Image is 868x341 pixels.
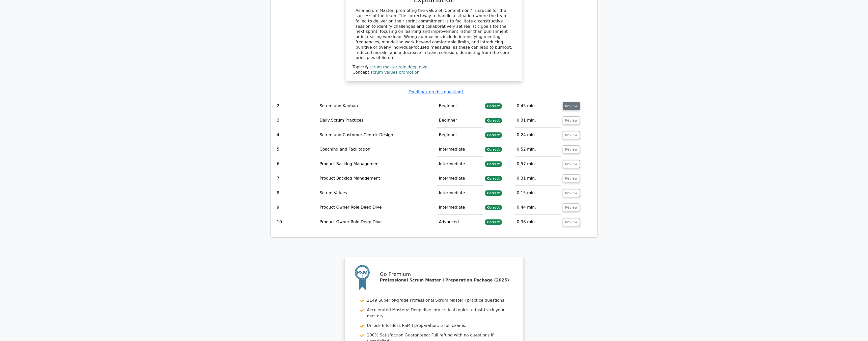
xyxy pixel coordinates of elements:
[515,142,561,157] td: 0:52 min.
[275,186,318,200] td: 8
[275,128,318,142] td: 4
[563,189,580,197] button: Review
[485,205,502,210] span: Correct
[437,186,483,200] td: Intermediate
[485,118,502,123] span: Correct
[437,142,483,157] td: Intermediate
[563,218,580,226] button: Review
[515,99,561,113] td: 0:45 min.
[485,219,502,224] span: Correct
[485,190,502,195] span: Correct
[318,142,437,157] td: Coaching and Facilitation
[437,128,483,142] td: Beginner
[409,90,464,94] a: Feedback on this question?
[369,65,427,69] a: scrum master role deep dive
[318,99,437,113] td: Scrum and Kanban
[275,200,318,215] td: 9
[318,200,437,215] td: Product Owner Role Deep Dive
[275,171,318,186] td: 7
[485,147,502,152] span: Correct
[275,215,318,229] td: 10
[563,204,580,211] button: Review
[437,113,483,128] td: Beginner
[485,103,502,108] span: Correct
[437,171,483,186] td: Intermediate
[515,113,561,128] td: 0:31 min.
[318,128,437,142] td: Scrum and Customer-Centric Design
[563,102,580,110] button: Review
[356,8,512,61] div: As a Scrum Master, promoting the value of 'Commitment' is crucial for the success of the team. Th...
[563,160,580,168] button: Review
[318,186,437,200] td: Scrum Values
[437,157,483,171] td: Intermediate
[515,215,561,229] td: 0:38 min.
[275,142,318,157] td: 5
[275,99,318,113] td: 2
[563,117,580,124] button: Review
[515,128,561,142] td: 0:24 min.
[371,70,420,75] a: scrum values promotion
[275,113,318,128] td: 3
[515,186,561,200] td: 0:15 min.
[485,176,502,181] span: Correct
[318,215,437,229] td: Product Owner Role Deep Dive
[563,131,580,139] button: Review
[352,65,516,70] div: Topic:
[318,157,437,171] td: Product Backlog Management
[275,157,318,171] td: 6
[485,132,502,137] span: Correct
[352,70,516,75] div: Concept:
[318,171,437,186] td: Product Backlog Management
[515,157,561,171] td: 0:57 min.
[563,146,580,153] button: Review
[485,161,502,166] span: Correct
[318,113,437,128] td: Daily Scrum Practices
[515,200,561,215] td: 0:44 min.
[437,99,483,113] td: Beginner
[437,215,483,229] td: Advanced
[437,200,483,215] td: Intermediate
[515,171,561,186] td: 0:31 min.
[563,175,580,182] button: Review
